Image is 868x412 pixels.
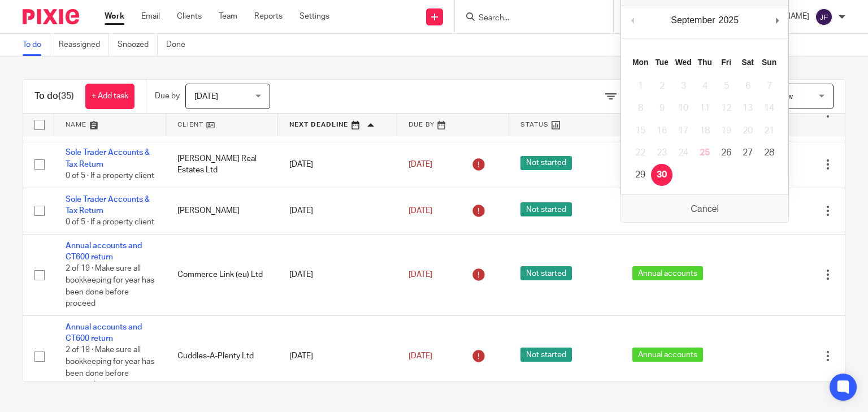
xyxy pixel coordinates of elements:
[632,58,648,67] abbr: Monday
[721,58,731,67] abbr: Friday
[166,188,278,234] td: [PERSON_NAME]
[520,202,572,216] span: Not started
[66,242,142,261] a: Annual accounts and CT600 return
[737,142,758,164] button: 27
[66,323,142,342] a: Annual accounts and CT600 return
[59,34,109,56] a: Reassigned
[66,219,154,227] span: 0 of 5 · If a property client
[520,266,572,280] span: Not started
[166,141,278,188] td: [PERSON_NAME] Real Estates Ltd
[520,156,572,170] span: Not started
[815,8,833,26] img: svg%3E
[278,315,397,397] td: [DATE]
[409,161,432,168] span: [DATE]
[85,84,134,109] a: + Add task
[278,141,397,188] td: [DATE]
[632,266,703,280] span: Annual accounts
[66,265,154,308] span: 2 of 19 · Make sure all bookkeeping for year has been done before proceed
[166,234,278,315] td: Commerce Link (eu) Ltd
[655,58,669,67] abbr: Tuesday
[717,12,741,29] div: 2025
[254,11,283,22] a: Reports
[627,12,638,29] button: Previous Month
[177,11,202,22] a: Clients
[632,348,703,362] span: Annual accounts
[66,172,154,180] span: 0 of 5 · If a property client
[669,12,717,29] div: September
[23,34,50,56] a: To do
[630,164,651,186] button: 29
[34,90,74,102] h1: To do
[166,34,194,56] a: Done
[632,205,722,216] div: ---
[278,188,397,234] td: [DATE]
[409,207,432,215] span: [DATE]
[762,58,776,67] abbr: Sunday
[478,14,579,24] input: Search
[741,58,754,67] abbr: Saturday
[697,58,711,67] abbr: Thursday
[66,149,150,168] a: Sole Trader Accounts & Tax Return
[675,58,692,67] abbr: Wednesday
[58,92,74,101] span: (35)
[23,9,79,24] img: Pixie
[141,11,160,22] a: Email
[166,315,278,397] td: Cuddles-A-Plenty Ltd
[278,234,397,315] td: [DATE]
[194,93,218,101] span: [DATE]
[758,142,780,164] button: 28
[300,11,329,22] a: Settings
[520,348,572,362] span: Not started
[409,271,432,279] span: [DATE]
[409,352,432,360] span: [DATE]
[105,11,124,22] a: Work
[651,164,672,186] button: 30
[118,34,158,56] a: Snoozed
[771,12,783,29] button: Next Month
[66,346,154,389] span: 2 of 19 · Make sure all bookkeeping for year has been done before proceed
[155,90,180,102] p: Due by
[219,11,237,22] a: Team
[715,142,737,164] button: 26
[66,196,150,215] a: Sole Trader Accounts & Tax Return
